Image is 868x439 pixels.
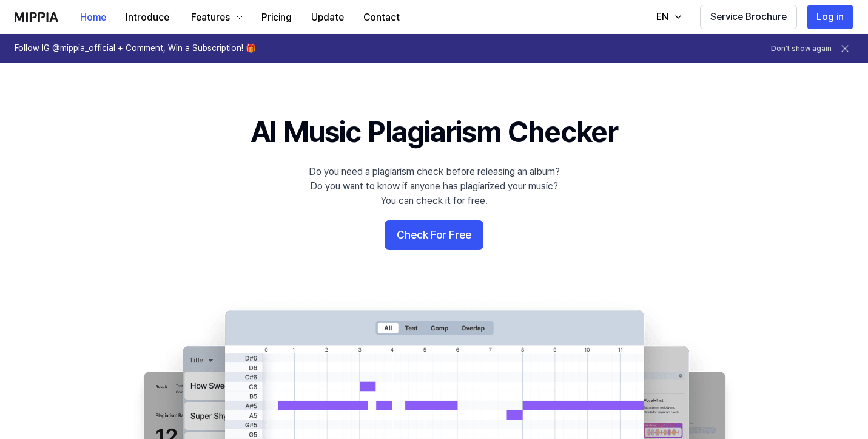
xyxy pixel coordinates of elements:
div: EN [654,10,671,24]
button: Contact [354,5,409,30]
button: Home [70,5,116,30]
div: Features [189,10,232,25]
button: Introduce [116,5,179,30]
button: EN [644,5,690,29]
button: Service Brochure [700,5,797,29]
button: Don't show again [771,44,832,54]
button: Pricing [252,5,301,30]
button: Update [301,5,354,30]
h1: Follow IG @mippia_official + Comment, Win a Subscription! 🎁 [15,43,256,55]
button: Features [179,5,252,30]
button: Check For Free [385,220,483,250]
img: logo [15,12,58,22]
div: Do you need a plagiarism check before releasing an album? Do you want to know if anyone has plagi... [309,165,560,208]
h1: AI Music Plagiarism Checker [251,112,617,152]
a: Home [70,1,116,34]
button: Log in [807,5,853,29]
a: Update [301,1,354,34]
